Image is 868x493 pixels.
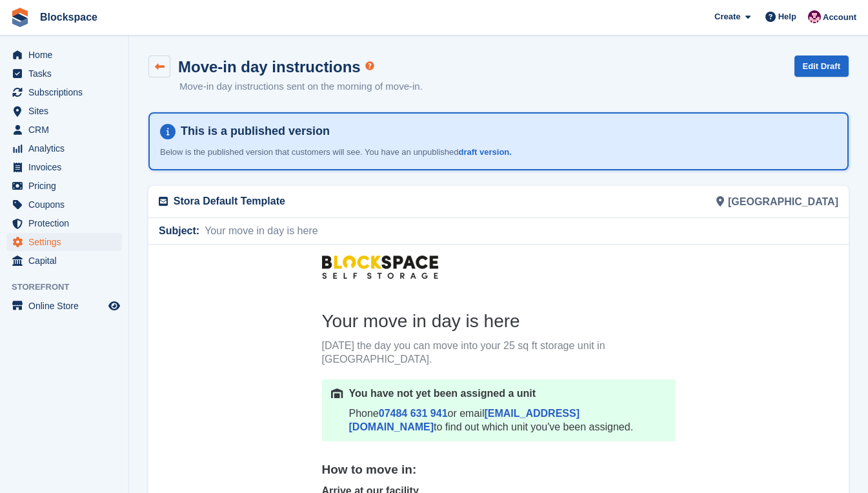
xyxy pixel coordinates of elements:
p: Below is the published version that customers will see. You have an unpublished [160,146,612,159]
a: draft version. [459,147,512,157]
span: Help [778,10,796,23]
a: menu [6,158,122,176]
p: [DATE] the day you can move into your 25 sq ft storage unit in [GEOGRAPHIC_DATA]. [174,95,527,122]
a: menu [6,83,122,101]
a: menu [6,297,122,315]
a: menu [6,214,122,232]
a: menu [6,196,122,214]
span: Subject: [159,223,199,239]
h6: Need help? [174,369,527,384]
span: Settings [28,233,106,251]
div: [GEOGRAPHIC_DATA] [499,186,847,217]
h3: Your move in day is here [174,65,527,88]
span: Protection [28,214,106,232]
span: Sites [28,102,106,120]
a: Blockspace [35,6,103,28]
span: Home [28,46,106,64]
p: Email: [174,410,527,424]
span: Tasks [28,65,106,83]
h1: Move-in day instructions [178,58,361,75]
p: Phone or email to find out which unit you've been assigned. [201,163,518,190]
p: Arrive at our facility [174,240,527,254]
a: [EMAIL_ADDRESS][DOMAIN_NAME] [202,411,382,422]
img: unit-icon-4d0f24e8a8d05ce1744990f234e9874851be716344c385a2e4b7f33b222dedbf.png [183,144,195,154]
span: Account [823,11,856,24]
span: Pricing [28,177,106,195]
span: Analytics [28,139,106,157]
span: Coupons [28,196,106,214]
div: [PERSON_NAME][STREET_ADDRESS] [174,260,527,274]
div: Tooltip anchor [364,60,376,72]
span: Invoices [28,158,106,176]
a: menu [6,139,122,157]
span: Create [714,10,740,23]
img: Blockspace Logo [174,11,290,34]
p: Phone: [174,391,527,405]
a: Preview store [106,298,122,314]
span: Storefront [12,281,128,294]
img: Blockspace [808,10,821,23]
span: Online Store [28,297,106,315]
a: [EMAIL_ADDRESS][DOMAIN_NAME] [201,163,432,188]
a: 07484 631 941 [230,163,299,174]
span: Your move in day is here [199,223,318,239]
p: Enjoy your stay! [174,297,527,310]
a: Edit Draft [794,55,849,77]
a: menu [6,65,122,83]
span: Subscriptions [28,83,106,101]
p: Move-in day instructions sent on the morning of move-in. [179,79,423,94]
span: Capital [28,252,106,270]
span: CRM [28,121,106,139]
a: menu [6,46,122,64]
h4: This is a published version [176,124,837,139]
h5: How to move in: [174,217,527,234]
a: 07484 631 941 [206,392,275,403]
p: Stora Default Template [174,194,491,209]
a: Get Directions [174,274,244,285]
img: stora-icon-8386f47178a22dfd0bd8f6a31ec36ba5ce8667c1dd55bd0f319d3a0aa187defe.svg [10,8,30,27]
a: menu [6,252,122,270]
a: menu [6,121,122,139]
p: You have not yet been assigned a unit [201,143,518,156]
a: menu [6,177,122,195]
a: menu [6,102,122,120]
a: menu [6,233,122,251]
